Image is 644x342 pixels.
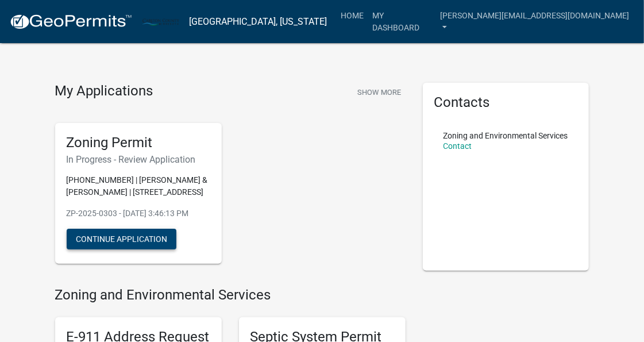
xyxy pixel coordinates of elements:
a: My Dashboard [368,5,436,39]
h4: My Applications [55,83,153,100]
p: Zoning and Environmental Services [444,132,568,140]
h6: In Progress - Review Application [67,154,210,165]
img: Carlton County, Minnesota [141,14,180,29]
h5: Zoning Permit [67,135,210,151]
h4: Zoning and Environmental Services [55,287,406,303]
a: Contact [444,141,472,151]
button: Continue Application [67,229,176,249]
p: [PHONE_NUMBER] | [PERSON_NAME] & [PERSON_NAME] | [STREET_ADDRESS] [67,174,210,198]
h5: Contacts [434,94,578,111]
a: [GEOGRAPHIC_DATA], [US_STATE] [189,12,327,32]
a: Home [336,5,368,26]
p: ZP-2025-0303 - [DATE] 3:46:13 PM [67,207,210,220]
a: [PERSON_NAME][EMAIL_ADDRESS][DOMAIN_NAME] [435,5,635,39]
button: Show More [353,83,406,102]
